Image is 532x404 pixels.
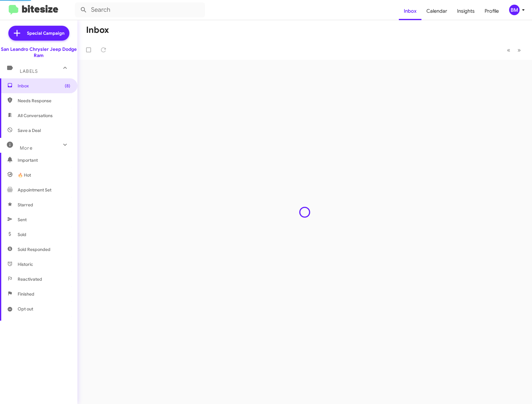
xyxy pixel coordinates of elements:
[517,46,521,54] span: »
[75,2,205,17] input: Search
[20,68,38,74] span: Labels
[18,112,53,119] span: All Conversations
[504,44,525,56] nav: Page navigation example
[18,306,33,312] span: Opt out
[514,44,525,56] button: Next
[18,127,41,134] span: Save a Deal
[452,2,480,20] a: Insights
[18,276,42,282] span: Reactivated
[18,187,51,193] span: Appointment Set
[421,2,452,20] a: Calendar
[480,2,504,20] a: Profile
[27,30,64,36] span: Special Campaign
[18,202,33,208] span: Starred
[18,246,50,252] span: Sold Responded
[18,157,70,163] span: Important
[18,231,26,238] span: Sold
[509,5,520,15] div: BM
[18,291,34,297] span: Finished
[18,321,33,327] span: Paused
[507,46,510,54] span: «
[18,83,70,89] span: Inbox
[8,26,69,41] a: Special Campaign
[20,145,33,151] span: More
[65,83,70,89] span: (8)
[18,98,70,104] span: Needs Response
[503,44,514,56] button: Previous
[18,261,33,267] span: Historic
[86,25,109,35] h1: Inbox
[399,2,421,20] a: Inbox
[504,5,525,15] button: BM
[18,172,31,178] span: 🔥 Hot
[18,217,27,223] span: Sent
